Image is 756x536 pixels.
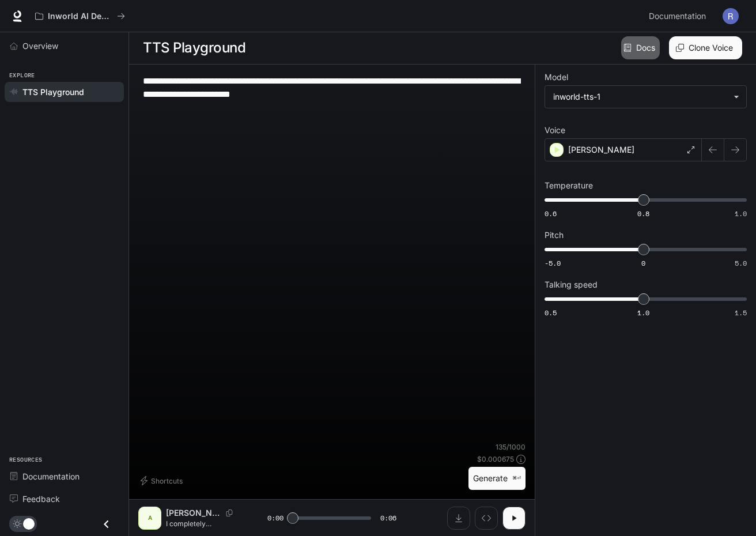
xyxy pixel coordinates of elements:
[545,126,565,134] p: Voice
[649,9,706,24] span: Documentation
[545,86,746,108] div: inworld-tts-1
[93,512,119,536] button: Close drawer
[22,86,84,98] span: TTS Playground
[735,308,747,318] span: 1.5
[545,209,557,218] span: 0.6
[5,466,124,486] a: Documentation
[138,471,187,490] button: Shortcuts
[48,12,112,21] p: Inworld AI Demos
[267,512,283,524] span: 0:00
[141,509,159,527] div: A
[637,209,649,218] span: 0.8
[545,182,593,190] p: Temperature
[30,5,130,28] button: All workspaces
[5,36,124,56] a: Overview
[719,5,742,28] button: User avatar
[669,36,742,59] button: Clone Voice
[545,258,561,268] span: -5.0
[447,507,470,530] button: Download audio
[723,8,739,24] img: User avatar
[22,40,58,52] span: Overview
[143,36,245,59] h1: TTS Playground
[22,493,60,505] span: Feedback
[735,258,747,268] span: 5.0
[512,475,521,482] p: ⌘⏎
[380,512,396,524] span: 0:06
[641,258,645,268] span: 0
[475,507,498,530] button: Inspect
[22,470,80,482] span: Documentation
[166,519,240,529] p: I completely understand your frustration with this situation. Let me look into your account detai...
[166,507,221,519] p: [PERSON_NAME]
[568,144,634,156] p: [PERSON_NAME]
[637,308,649,318] span: 1.0
[23,517,35,530] span: Dark mode toggle
[545,281,598,289] p: Talking speed
[545,73,568,81] p: Model
[621,36,660,59] a: Docs
[735,209,747,218] span: 1.0
[477,454,514,464] p: $ 0.000675
[545,308,557,318] span: 0.5
[468,467,526,490] button: Generate⌘⏎
[545,231,564,239] p: Pitch
[496,442,526,452] p: 135 / 1000
[5,82,124,102] a: TTS Playground
[5,489,124,509] a: Feedback
[553,91,728,103] div: inworld-tts-1
[221,509,237,516] button: Copy Voice ID
[644,5,715,28] a: Documentation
